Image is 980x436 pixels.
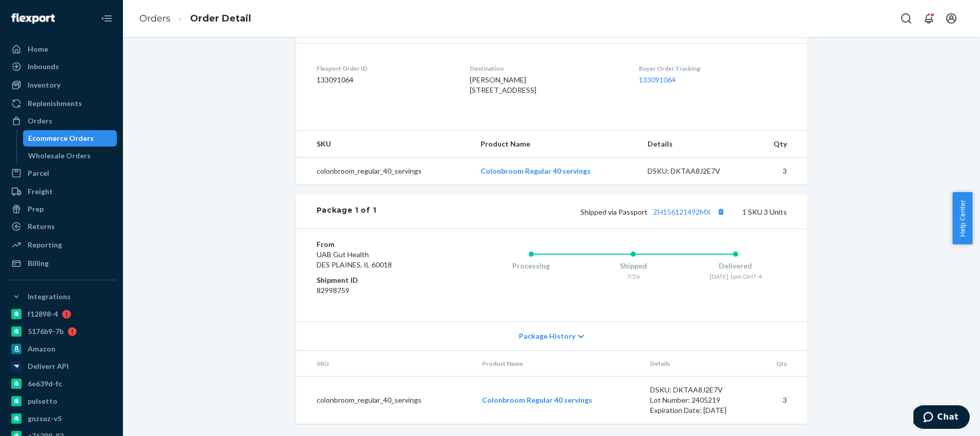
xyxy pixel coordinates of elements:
td: colonbroom_regular_40_servings [296,158,472,185]
div: Expiration Date: [DATE] [650,405,746,416]
div: Freight [28,186,53,197]
a: ZH156121492MX [653,207,711,216]
div: Reporting [28,240,62,250]
a: Amazon [6,341,117,357]
a: Returns [6,218,117,235]
a: pulsetto [6,393,117,409]
th: Product Name [472,131,639,158]
div: 6e639d-fc [28,379,62,389]
ol: breadcrumbs [131,4,259,34]
div: Billing [28,258,49,268]
a: Home [6,41,117,57]
a: f12898-4 [6,306,117,322]
div: Inventory [28,80,60,90]
button: Open account menu [941,8,962,29]
div: Lot Number: 2405219 [650,395,746,405]
div: Home [28,44,48,54]
a: Reporting [6,237,117,253]
div: 5176b9-7b [28,326,64,337]
a: Colonbroom Regular 40 servings [482,396,592,404]
div: Ecommerce Orders [28,133,94,143]
div: Shipped [582,261,684,271]
th: Qty [752,131,807,158]
th: Details [639,131,752,158]
div: Replenishments [28,98,82,109]
a: Replenishments [6,95,117,112]
div: Deliverr API [28,361,69,371]
td: colonbroom_regular_40_servings [296,377,474,424]
dt: Flexport Order ID [317,64,453,73]
a: Prep [6,201,117,217]
div: DSKU: DKTAA8J2E7V [650,385,746,395]
button: Open notifications [919,8,939,29]
span: UAB Gut Health DES PLAINES, IL 60018 [317,250,392,269]
span: Package History [519,331,575,341]
a: 5176b9-7b [6,323,117,340]
div: Amazon [28,344,55,354]
div: Orders [28,116,52,126]
td: 3 [752,158,807,185]
dd: 133091064 [317,75,453,85]
dd: 82998759 [317,285,439,296]
button: Integrations [6,288,117,305]
div: Package 1 of 1 [317,205,377,218]
button: Copy tracking number [715,205,728,218]
th: SKU [296,351,474,377]
div: Returns [28,221,55,232]
th: Product Name [474,351,642,377]
dt: Shipment ID [317,275,439,285]
a: Inbounds [6,58,117,75]
a: Billing [6,255,117,272]
div: Processing [480,261,582,271]
span: [PERSON_NAME] [STREET_ADDRESS] [470,75,536,94]
div: Delivered [684,261,787,271]
div: gnzsuz-v5 [28,413,61,424]
div: f12898-4 [28,309,58,319]
iframe: Opens a widget where you can chat to one of our agents [913,405,970,431]
div: Wholesale Orders [28,151,91,161]
a: Parcel [6,165,117,181]
a: Ecommerce Orders [23,130,117,147]
div: 7/26 [582,272,684,281]
a: 6e639d-fc [6,376,117,392]
a: Freight [6,183,117,200]
a: gnzsuz-v5 [6,410,117,427]
a: Orders [139,13,171,24]
a: Wholesale Orders [23,148,117,164]
a: Deliverr API [6,358,117,375]
div: [DATE] 1pm GMT-4 [684,272,787,281]
button: Open Search Box [896,8,916,29]
a: Order Detail [190,13,251,24]
div: Integrations [28,292,71,302]
td: 3 [755,377,807,424]
a: Colonbroom Regular 40 servings [481,167,591,175]
div: Prep [28,204,44,214]
th: Details [642,351,755,377]
div: DSKU: DKTAA8J2E7V [648,166,744,176]
a: Inventory [6,77,117,93]
button: Close Navigation [96,8,117,29]
dt: From [317,239,439,250]
a: 133091064 [639,75,676,84]
div: Parcel [28,168,49,178]
button: Help Center [952,192,972,244]
th: SKU [296,131,472,158]
div: pulsetto [28,396,57,406]
th: Qty [755,351,807,377]
div: Inbounds [28,61,59,72]
a: Orders [6,113,117,129]
span: Shipped via Passport [580,207,728,216]
dt: Buyer Order Tracking [639,64,786,73]
dt: Destination [470,64,622,73]
img: Flexport logo [11,13,55,24]
div: 1 SKU 3 Units [376,205,786,218]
